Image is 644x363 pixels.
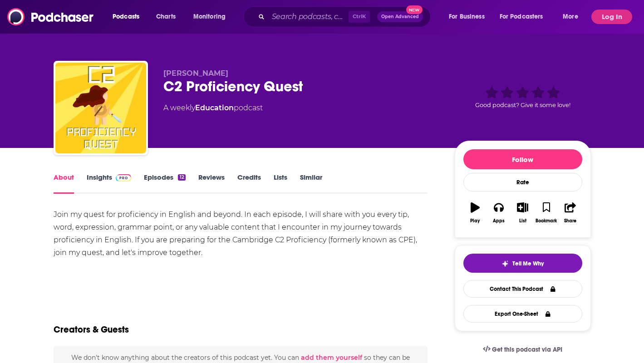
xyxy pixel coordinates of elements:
a: Charts [150,10,181,24]
button: open menu [494,10,556,24]
h2: Creators & Guests [54,324,129,335]
div: Rate [463,173,582,191]
button: open menu [442,10,496,24]
div: Bookmark [536,218,557,224]
button: tell me why sparkleTell Me Why [463,254,582,273]
div: Search podcasts, credits, & more... [252,6,439,27]
span: Tell Me Why [512,260,544,267]
a: Lists [274,173,287,194]
span: For Podcasters [500,10,543,23]
span: [PERSON_NAME] [163,69,228,78]
div: Play [470,218,480,224]
button: Follow [463,149,582,169]
img: tell me why sparkle [501,260,509,267]
div: A weekly podcast [163,103,263,113]
button: Log In [591,10,632,24]
button: Export One-Sheet [463,305,582,323]
button: Open AdvancedNew [377,11,423,22]
span: Podcasts [113,10,139,23]
a: Episodes12 [144,173,185,194]
span: Ctrl K [349,11,370,23]
div: Share [564,218,576,224]
a: Contact This Podcast [463,280,582,298]
a: Credits [237,173,261,194]
input: Search podcasts, credits, & more... [268,10,349,24]
div: List [519,218,526,224]
span: New [406,5,423,14]
a: Reviews [198,173,225,194]
a: Get this podcast via API [476,338,570,361]
span: Good podcast? Give it some love! [475,102,570,108]
img: Podchaser - Follow, Share and Rate Podcasts [7,8,94,25]
button: open menu [187,10,237,24]
span: Open Advanced [381,15,419,19]
button: Apps [487,196,511,229]
button: Play [463,196,487,229]
span: Monitoring [193,10,226,23]
button: List [511,196,534,229]
img: Podchaser Pro [116,174,132,181]
a: Similar [300,173,322,194]
div: Apps [493,218,505,224]
span: Charts [156,10,176,23]
div: Join my quest for proficiency in English and beyond. In each episode, I will share with you every... [54,208,428,259]
button: add them yourself [301,354,362,361]
a: Education [195,103,234,112]
button: Bookmark [535,196,558,229]
span: Get this podcast via API [492,346,562,353]
img: C2 Proficiency Quest [55,63,146,153]
button: Share [558,196,582,229]
a: InsightsPodchaser Pro [87,173,132,194]
button: open menu [556,10,590,24]
button: open menu [106,10,151,24]
span: For Business [449,10,485,23]
span: More [563,10,578,23]
a: About [54,173,74,194]
div: Good podcast? Give it some love! [455,69,591,125]
div: 12 [178,174,185,181]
